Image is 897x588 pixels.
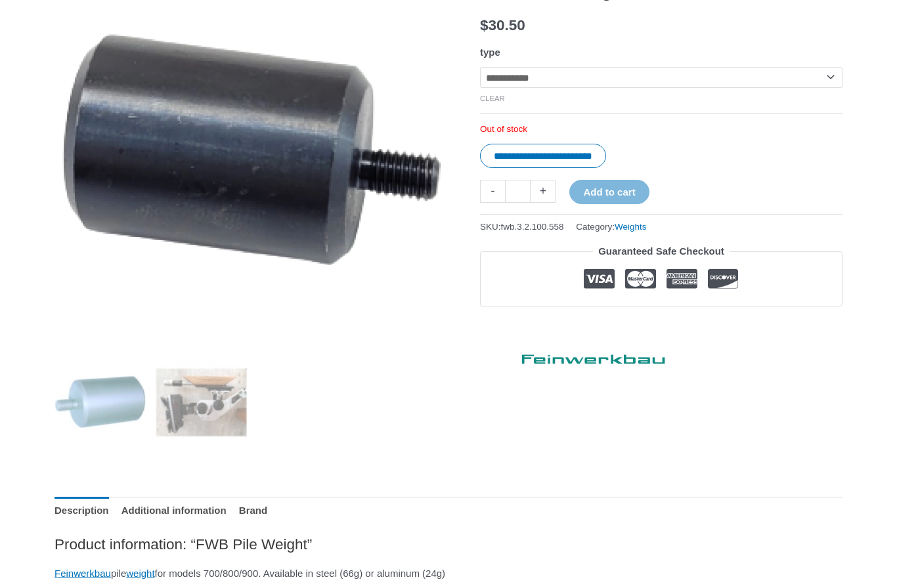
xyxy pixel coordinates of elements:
[55,568,111,579] a: Feinwerkbau
[239,497,267,525] a: Brand
[55,497,109,525] a: Description
[480,17,525,33] bdi: 30.50
[593,242,730,261] legend: Guaranteed Safe Checkout
[480,123,842,135] p: Out of stock
[480,219,564,235] span: SKU:
[569,180,649,204] button: Add to cart
[126,568,154,579] a: weight
[55,564,842,583] p: pile for models 700/800/900. Available in steel (66g) or aluminum (24g)
[615,222,647,232] a: Weights
[501,222,564,232] span: fwb.3.2.100.558
[480,17,489,33] span: $
[55,536,312,553] span: Product information: “FWB Pile Weight”
[576,219,646,235] span: Category:
[156,356,247,448] img: FWB Pile Weight - Image 2
[505,180,531,203] input: Product quantity
[480,94,505,102] a: Clear options
[531,180,556,203] a: +
[480,316,842,332] iframe: Customer reviews powered by Trustpilot
[480,180,505,203] a: -
[480,47,500,58] label: type
[55,356,146,448] img: FWB Pile Weight
[121,497,227,525] a: Additional information
[480,342,677,370] a: Feinwerkbau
